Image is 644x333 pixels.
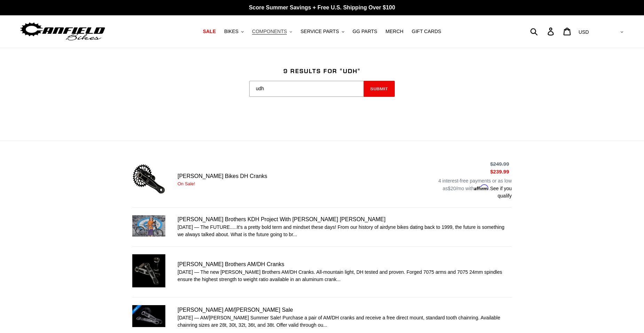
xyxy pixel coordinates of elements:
input: Search [534,24,552,39]
h1: 9 results for "udh" [132,67,512,75]
span: GIFT CARDS [412,29,441,34]
button: BIKES [221,27,247,36]
button: SERVICE PARTS [297,27,347,36]
span: SERVICE PARTS [300,29,339,34]
span: BIKES [224,29,238,34]
button: COMPONENTS [249,27,296,36]
span: GG PARTS [353,29,377,34]
input: Search [249,81,364,97]
span: COMPONENTS [252,29,287,34]
a: MERCH [382,27,407,36]
span: MERCH [386,29,403,34]
a: GG PARTS [349,27,381,36]
img: Canfield Bikes [19,21,106,42]
button: Submit [364,81,395,97]
span: SALE [203,29,216,34]
a: SALE [199,27,219,36]
a: GIFT CARDS [408,27,445,36]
